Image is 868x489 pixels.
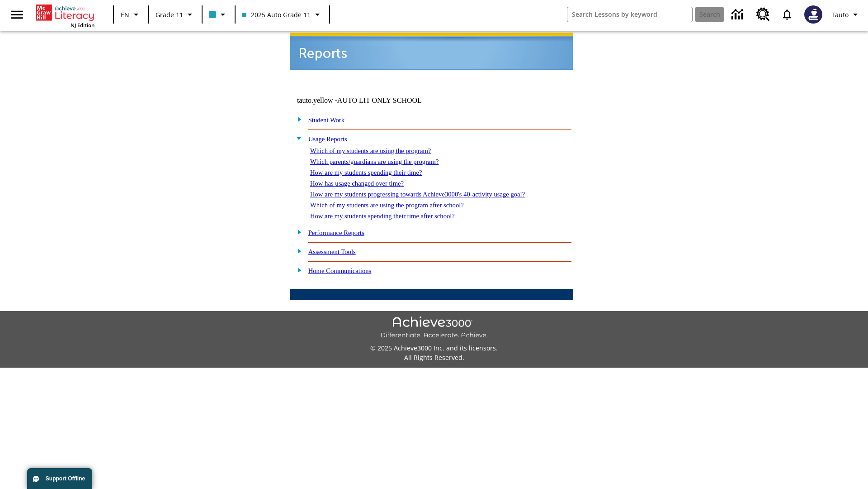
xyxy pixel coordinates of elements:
[238,6,326,23] button: Class: 2025 Auto Grade 11, Select your class
[27,468,92,489] button: Support Offline
[117,6,146,23] button: Language: EN, Select a language
[292,228,302,236] img: plus.gif
[290,33,573,70] img: header
[308,135,347,143] a: Usage Reports
[726,2,751,27] a: Data Center
[310,212,455,220] a: How are my students spending their time after school?
[36,3,94,29] div: Home
[152,6,199,23] button: Grade: Grade 11, Select a grade
[297,96,463,105] td: tauto.yellow -
[799,3,828,26] button: Select a new avatar
[121,10,129,19] span: EN
[310,169,422,176] a: How are my students spending their time?
[775,3,799,26] a: Notifications
[308,267,372,274] a: Home Communications
[308,116,344,124] a: Student Work
[751,2,775,27] a: Resource Center, Will open in new tab
[337,96,422,104] nobr: AUTO LIT ONLY SCHOOL
[310,147,431,154] a: Which of my students are using the program?
[71,22,94,29] span: NJ Edition
[308,229,364,236] a: Performance Reports
[156,10,183,19] span: Grade 11
[804,5,822,24] img: Avatar
[292,115,302,123] img: plus.gif
[310,180,404,187] a: How has usage changed over time?
[310,158,439,165] a: Which parents/guardians are using the program?
[292,266,302,274] img: plus.gif
[205,6,232,23] button: Class color is light blue. Change class color
[292,134,302,142] img: minus.gif
[380,316,488,340] img: Achieve3000 Differentiate Accelerate Achieve
[242,10,311,19] span: 2025 Auto Grade 11
[831,10,849,19] span: Tauto
[567,7,692,22] input: search field
[308,248,356,255] a: Assessment Tools
[310,201,464,209] a: Which of my students are using the program after school?
[46,475,85,482] span: Support Offline
[828,6,864,23] button: Profile/Settings
[4,1,30,28] button: Open side menu
[310,191,525,198] a: How are my students progressing towards Achieve3000's 40-activity usage goal?
[292,247,302,255] img: plus.gif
